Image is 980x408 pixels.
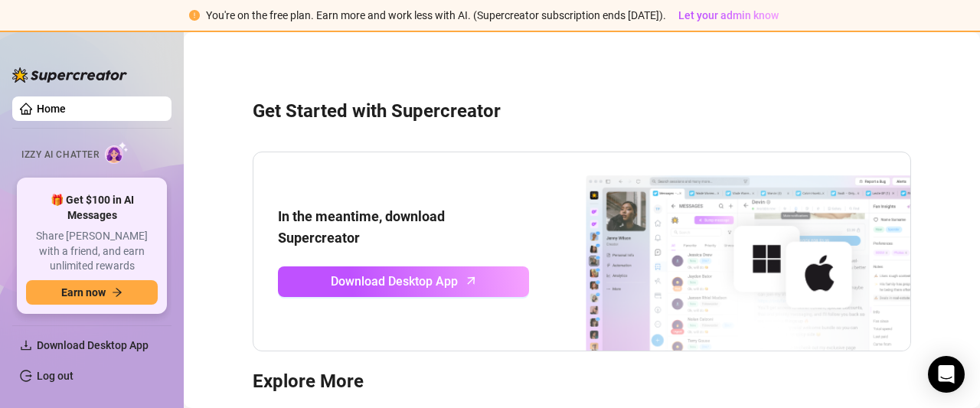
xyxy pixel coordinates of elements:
[253,370,911,394] h3: Explore More
[26,280,158,305] button: Earn nowarrow-right
[26,229,158,274] span: Share [PERSON_NAME] with a friend, and earn unlimited rewards
[105,142,129,164] img: AI Chatter
[21,148,99,162] span: Izzy AI Chatter
[37,370,73,382] a: Log out
[278,208,445,246] strong: In the meantime, download Supercreator
[206,9,666,21] span: You're on the free plan. Earn more and work less with AI. (Supercreator subscription ends [DATE]).
[529,152,910,351] img: download app
[678,9,779,21] span: Let your admin know
[672,6,785,24] button: Let your admin know
[20,339,32,351] span: download
[112,287,122,298] span: arrow-right
[26,193,158,223] span: 🎁 Get $100 in AI Messages
[37,339,149,351] span: Download Desktop App
[12,67,127,83] img: logo-BBDzfeDw.svg
[61,286,106,299] span: Earn now
[928,356,965,393] div: Open Intercom Messenger
[37,103,66,115] a: Home
[462,272,480,289] span: arrow-up
[278,266,529,297] a: Download Desktop Apparrow-up
[253,100,911,124] h3: Get Started with Supercreator
[331,272,458,291] span: Download Desktop App
[189,10,200,21] span: exclamation-circle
